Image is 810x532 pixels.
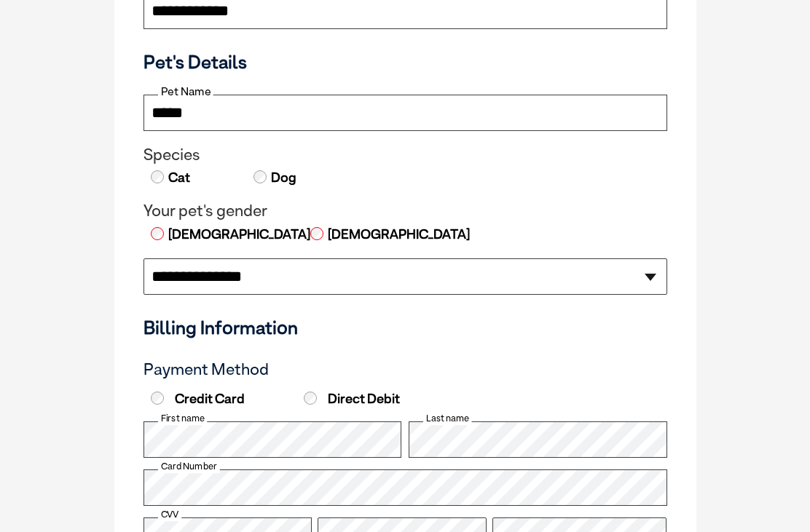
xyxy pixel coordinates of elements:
label: Cat [167,168,190,187]
h3: Billing Information [143,317,667,338]
legend: Species [143,146,667,164]
label: Last name [423,412,472,425]
input: Direct Debit [304,392,317,405]
h3: Pet's Details [138,51,673,73]
label: [DEMOGRAPHIC_DATA] [167,225,310,244]
h3: Payment Method [143,360,667,379]
label: Credit Card [147,391,297,407]
legend: Your pet's gender [143,202,667,221]
label: First name [158,412,207,425]
input: Credit Card [151,392,164,405]
label: CVV [158,508,181,521]
label: [DEMOGRAPHIC_DATA] [326,225,470,244]
label: Card Number [158,460,220,473]
label: Dog [270,168,296,187]
label: Direct Debit [300,391,450,407]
